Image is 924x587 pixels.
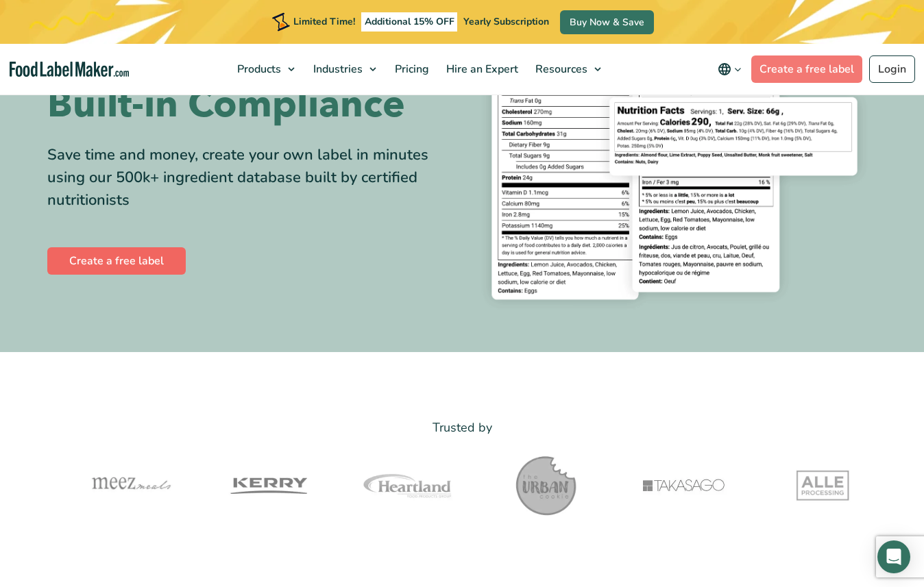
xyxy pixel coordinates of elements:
span: Products [233,62,282,77]
p: Trusted by [47,418,877,438]
span: Resources [531,62,589,77]
a: Resources [527,44,608,95]
div: Open Intercom Messenger [877,540,910,573]
a: Industries [305,44,383,95]
a: Hire an Expert [438,44,524,95]
a: Buy Now & Save [560,10,654,34]
span: Pricing [391,62,430,77]
span: Yearly Subscription [463,15,549,28]
a: Products [229,44,302,95]
a: Create a free label [751,55,862,83]
span: Industries [309,62,364,77]
a: Pricing [387,44,435,95]
a: Login [869,55,915,83]
span: Hire an Expert [442,62,520,77]
span: Additional 15% OFF [361,12,458,32]
span: Limited Time! [293,15,355,28]
a: Create a free label [47,247,186,275]
div: Save time and money, create your own label in minutes using our 500k+ ingredient database built b... [47,144,452,212]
